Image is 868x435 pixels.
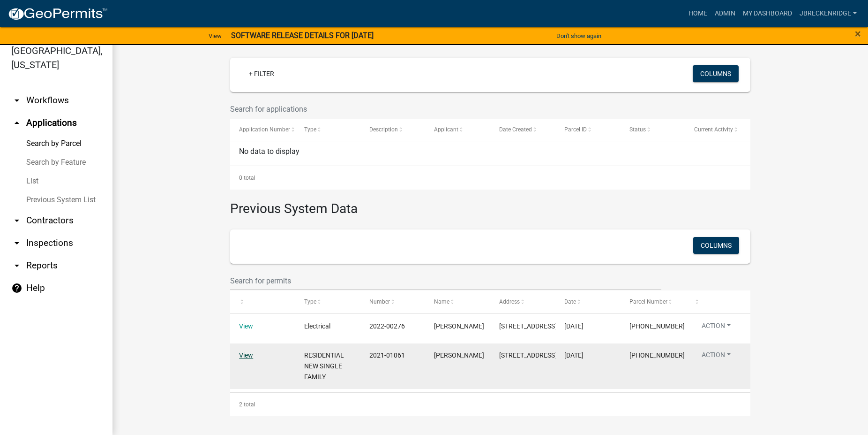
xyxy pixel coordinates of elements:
[241,65,282,82] a: + Filter
[694,321,738,335] button: Action
[230,99,661,119] input: Search for applications
[711,5,739,23] a: Admin
[434,126,458,133] span: Applicant
[230,190,750,219] h3: Previous System Data
[434,298,449,305] span: Name
[694,126,733,133] span: Current Activity
[621,119,686,141] datatable-header-cell: Status
[621,290,686,313] datatable-header-cell: Parcel Number
[425,119,490,141] datatable-header-cell: Applicant
[629,298,667,305] span: Parcel Number
[564,351,584,359] span: 11/4/2021
[629,322,685,330] span: 064-00-00-139
[685,119,750,141] datatable-header-cell: Current Activity
[230,271,661,290] input: Search for permits
[11,215,22,226] i: arrow_drop_down
[739,5,796,23] a: My Dashboard
[564,298,576,305] span: Date
[553,28,605,44] button: Don't show again
[205,28,225,44] a: View
[295,290,360,313] datatable-header-cell: Type
[304,126,316,133] span: Type
[239,351,253,359] a: View
[629,126,646,133] span: Status
[239,126,290,133] span: Application Number
[555,119,621,141] datatable-header-cell: Parcel ID
[230,393,750,416] div: 2 total
[369,351,405,359] span: 2021-01061
[490,290,555,313] datatable-header-cell: Address
[564,322,584,330] span: 3/22/2022
[490,119,555,141] datatable-header-cell: Date Created
[369,298,390,305] span: Number
[11,282,22,294] i: help
[369,126,398,133] span: Description
[230,119,295,141] datatable-header-cell: Application Number
[629,351,685,359] span: 064-00-00-139
[369,322,405,330] span: 2022-00276
[231,31,374,40] strong: SOFTWARE RELEASE DETAILS FOR [DATE]
[11,260,22,271] i: arrow_drop_down
[693,237,739,254] button: Columns
[239,322,253,330] a: View
[796,5,861,23] a: Jbreckenridge
[694,350,738,364] button: Action
[11,95,22,106] i: arrow_drop_down
[499,322,557,330] span: 221 River Oaks Dr
[564,126,587,133] span: Parcel ID
[11,117,22,129] i: arrow_drop_up
[295,119,360,141] datatable-header-cell: Type
[685,5,711,23] a: Home
[360,119,426,141] datatable-header-cell: Description
[434,351,484,359] span: Donnie McAlister
[499,298,520,305] span: Address
[304,351,344,381] span: RESIDENTIAL NEW SINGLE FAMILY
[230,166,750,190] div: 0 total
[11,237,22,249] i: arrow_drop_down
[304,298,316,305] span: Type
[499,351,557,359] span: 221 River Oaks Dr
[855,27,861,40] span: ×
[434,322,484,330] span: Donnie McAlister
[230,142,750,166] div: No data to display
[499,126,532,133] span: Date Created
[425,290,490,313] datatable-header-cell: Name
[693,65,739,82] button: Columns
[304,322,330,330] span: Electrical
[555,290,621,313] datatable-header-cell: Date
[360,290,426,313] datatable-header-cell: Number
[855,28,861,39] button: Close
